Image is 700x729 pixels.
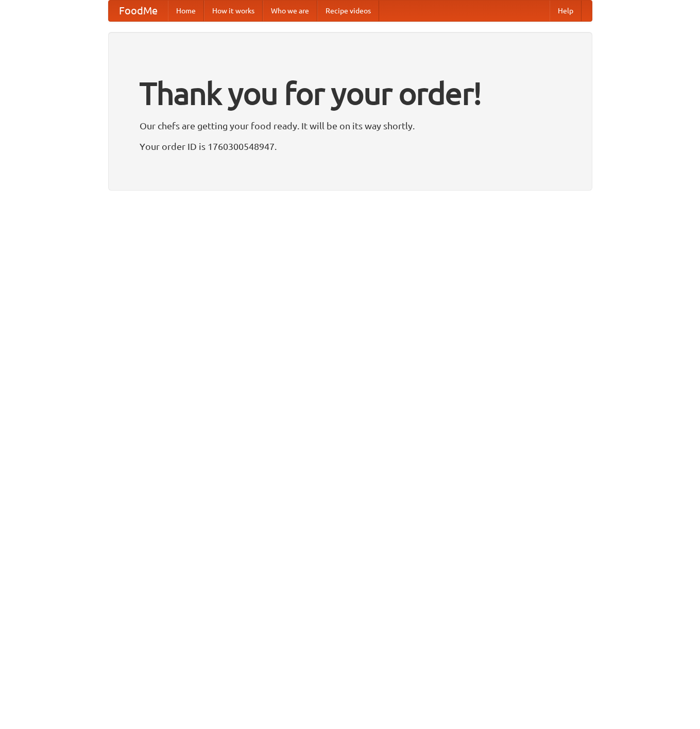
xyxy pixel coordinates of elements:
a: How it works [204,1,263,21]
p: Our chefs are getting your food ready. It will be on its way shortly. [140,118,561,133]
a: Home [168,1,204,21]
a: Recipe videos [317,1,379,21]
a: Who we are [263,1,317,21]
p: Your order ID is 1760300548947. [140,139,561,154]
a: FoodMe [109,1,168,21]
h1: Thank you for your order! [140,69,561,118]
a: Help [550,1,582,21]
